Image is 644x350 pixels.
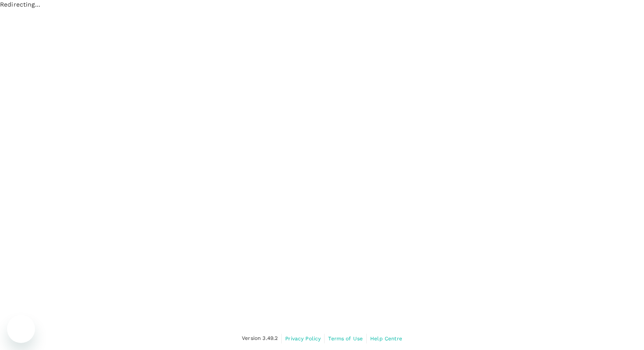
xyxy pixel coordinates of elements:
[242,334,278,343] span: Version 3.49.2
[370,334,402,343] a: Help Centre
[328,334,363,343] a: Terms of Use
[7,315,35,343] iframe: Button to launch messaging window
[328,336,363,342] span: Terms of Use
[370,336,402,342] span: Help Centre
[285,334,321,343] a: Privacy Policy
[285,336,321,342] span: Privacy Policy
